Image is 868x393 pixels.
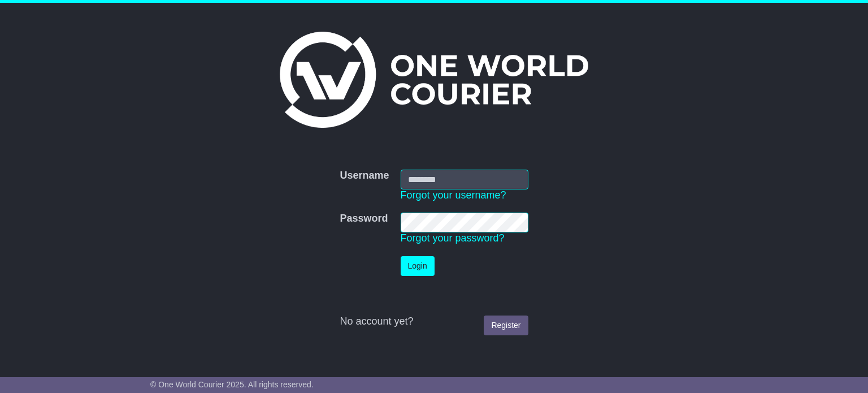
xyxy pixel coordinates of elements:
[340,170,389,182] label: Username
[401,189,506,201] a: Forgot your username?
[340,316,528,328] div: No account yet?
[484,316,528,335] a: Register
[401,232,505,244] a: Forgot your password?
[340,213,388,225] label: Password
[280,32,588,128] img: One World
[150,380,314,389] span: © One World Courier 2025. All rights reserved.
[401,256,435,276] button: Login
